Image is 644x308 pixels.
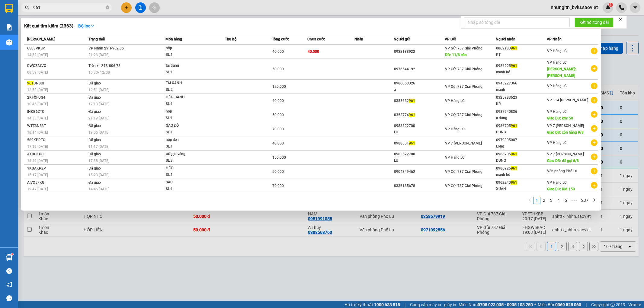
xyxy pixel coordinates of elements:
[6,282,12,287] span: notification
[88,144,109,149] span: 11:17 [DATE]
[166,157,211,164] div: SL: 3
[496,143,546,150] div: Long
[166,137,211,143] div: hôp đen
[445,46,482,50] span: VP Gửi 787 Giải Phóng
[496,123,546,129] div: 0986705
[541,197,547,204] a: 2
[308,49,319,54] span: 40.000
[496,37,515,41] span: Người nhận
[445,67,482,71] span: VP Gửi 787 Giải Phóng
[445,99,465,103] span: VP Hàng LC
[464,17,570,27] input: Nhập số tổng đài
[496,165,546,172] div: 0986925
[511,46,517,50] span: 961
[272,113,284,117] span: 50.000
[27,116,48,120] span: 14:33 [DATE]
[591,182,598,189] span: plus-circle
[496,63,546,69] div: 0986925
[591,197,598,204] button: right
[88,187,109,191] span: 14:46 [DATE]
[6,39,12,46] img: warehouse-icon
[166,94,211,101] div: HỘP BÁNH
[166,101,211,107] div: SL: 1
[540,197,548,204] li: 2
[27,173,48,177] span: 15:17 [DATE]
[409,113,415,117] span: 961
[526,197,533,204] button: left
[394,157,444,164] div: LU
[27,130,48,135] span: 18:14 [DATE]
[591,125,598,132] span: plus-circle
[579,197,590,204] a: 237
[511,64,517,68] span: 961
[394,112,444,118] div: 0353774
[166,122,211,129] div: GAO ĐỎ
[591,168,598,174] span: plus-circle
[27,151,87,157] div: JXDQKPSI
[394,129,444,135] div: LU
[88,81,101,85] span: Đã giao
[547,67,576,78] span: [PERSON_NAME]: [PERSON_NAME]
[88,70,110,75] span: 10:30 - 12/08
[88,173,109,177] span: 15:23 [DATE]
[591,65,598,72] span: plus-circle
[496,109,546,115] div: 0987940836
[354,37,363,41] span: Nhãn
[27,144,48,149] span: 17:19 [DATE]
[5,4,13,13] img: logo-vxr
[25,5,29,10] span: search
[394,66,444,72] div: 0976544192
[547,130,584,135] span: Giao DĐ: còn hàng 9/8
[307,37,325,41] span: Chưa cước
[511,152,517,156] span: 961
[88,159,109,163] span: 17:38 [DATE]
[548,197,555,204] li: 3
[547,60,567,65] span: VP Hàng LC
[547,110,567,114] span: VP Hàng LC
[555,197,562,204] a: 4
[496,45,546,52] div: 0869183
[27,109,87,115] div: IHKB6ZTC
[533,197,540,204] li: 1
[496,157,546,164] div: DUNG
[27,81,34,85] span: 961
[496,80,546,87] div: 0943227366
[27,159,48,163] span: 14:49 [DATE]
[445,84,482,89] span: VP Gửi 787 Giải Phóng
[88,110,101,114] span: Đã giao
[166,179,211,186] div: SẦU
[27,137,87,143] div: 589KPRTC
[27,102,48,106] span: 10:45 [DATE]
[511,180,517,185] span: 961
[272,84,286,89] span: 120.000
[272,67,284,71] span: 50.000
[166,186,211,192] div: SL: 1
[548,197,555,204] a: 3
[562,197,569,204] li: 5
[496,87,546,93] div: mạnh
[496,115,546,121] div: a dung
[496,69,546,75] div: mạnh hổ
[166,172,211,178] div: SL: 1
[166,52,211,58] div: SL: 1
[528,198,531,202] span: left
[166,62,211,69] div: tai trang
[547,98,588,102] span: VP 114 [PERSON_NAME]
[547,180,567,185] span: VP Hàng LC
[88,138,101,142] span: Đã giao
[445,170,482,174] span: VP Gửi 787 Giải Phóng
[579,19,609,26] span: Kết nối tổng đài
[88,53,109,57] span: 21:23 [DATE]
[591,154,598,160] span: plus-circle
[547,37,562,41] span: VP Nhận
[547,169,578,173] span: Văn phòng Phố Lu
[496,94,546,101] div: 0325983623
[272,37,289,41] span: Tổng cước
[569,197,579,204] span: •••
[27,70,48,75] span: 08:59 [DATE]
[166,87,211,93] div: SL: 2
[24,23,73,29] h3: Kết quả tìm kiếm ( 2363 )
[78,24,95,28] strong: Bộ lọc
[547,84,567,88] span: VP Hàng LC
[6,268,12,274] span: question-circle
